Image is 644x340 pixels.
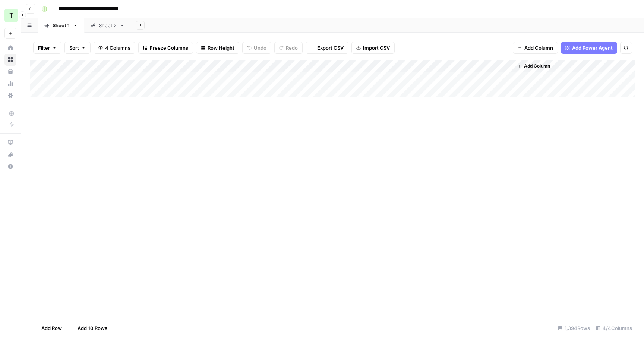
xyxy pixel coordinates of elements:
[351,42,395,54] button: Import CSV
[66,322,112,334] button: Add 10 Rows
[555,322,593,334] div: 1,394 Rows
[363,44,390,52] span: Import CSV
[254,44,266,52] span: Undo
[286,44,298,52] span: Redo
[4,6,16,25] button: Workspace: TY SEO Team
[4,42,16,54] a: Home
[4,90,16,102] a: Settings
[524,63,550,69] span: Add Column
[41,324,62,332] span: Add Row
[9,11,13,20] span: T
[38,18,84,33] a: Sheet 1
[514,61,553,71] button: Add Column
[99,22,117,29] div: Sheet 2
[317,44,344,52] span: Export CSV
[593,322,635,334] div: 4/4 Columns
[69,44,79,52] span: Sort
[150,44,188,52] span: Freeze Columns
[5,149,16,160] div: What's new?
[30,322,66,334] button: Add Row
[4,66,16,78] a: Your Data
[572,44,613,52] span: Add Power Agent
[524,44,553,52] span: Add Column
[33,42,61,54] button: Filter
[38,44,50,52] span: Filter
[4,137,16,149] a: AirOps Academy
[4,160,16,172] button: Help + Support
[138,42,193,54] button: Freeze Columns
[64,42,91,54] button: Sort
[53,22,70,29] div: Sheet 1
[274,42,303,54] button: Redo
[306,42,348,54] button: Export CSV
[242,42,271,54] button: Undo
[513,42,558,54] button: Add Column
[561,42,617,54] button: Add Power Agent
[94,42,135,54] button: 4 Columns
[4,78,16,90] a: Usage
[105,44,130,52] span: 4 Columns
[84,18,131,33] a: Sheet 2
[208,44,234,52] span: Row Height
[4,54,16,66] a: Browse
[196,42,239,54] button: Row Height
[78,324,107,332] span: Add 10 Rows
[4,149,16,160] button: What's new?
